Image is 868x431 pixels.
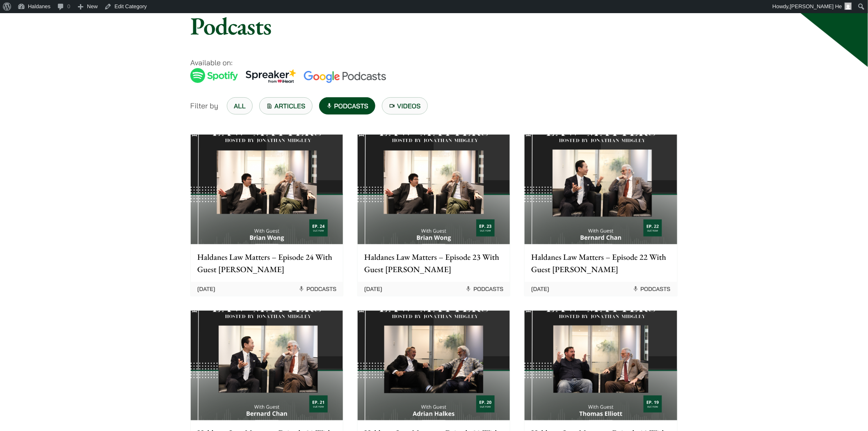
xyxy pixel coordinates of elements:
[319,97,376,115] a: Podcasts
[190,57,678,86] p: Available on:
[364,251,503,275] p: Haldanes Law Matters – Episode 23 With Guest [PERSON_NAME]
[304,71,386,83] img: Google Podcasts
[190,100,218,111] span: Filter by
[531,285,549,293] time: [DATE]
[227,97,253,115] a: All
[382,97,428,115] a: Videos
[524,134,677,296] a: Haldanes Law Matters – Episode 22 With Guest [PERSON_NAME] [DATE] Podcasts
[197,285,215,293] time: [DATE]
[197,251,336,275] p: Haldanes Law Matters – Episode 24 With Guest [PERSON_NAME]
[246,69,297,83] img: Spreaker
[298,285,336,293] span: Podcasts
[790,3,842,9] span: [PERSON_NAME] He
[259,97,313,115] a: Articles
[364,285,382,293] time: [DATE]
[357,134,510,296] a: Haldanes Law Matters – Episode 23 With Guest [PERSON_NAME] [DATE] Podcasts
[531,251,670,275] p: Haldanes Law Matters – Episode 22 With Guest [PERSON_NAME]
[190,11,678,41] h1: Podcasts
[190,134,343,296] a: Haldanes Law Matters – Episode 24 With Guest [PERSON_NAME] [DATE] Podcasts
[465,285,503,293] span: Podcasts
[190,68,238,83] img: Spotify
[633,285,671,293] span: Podcasts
